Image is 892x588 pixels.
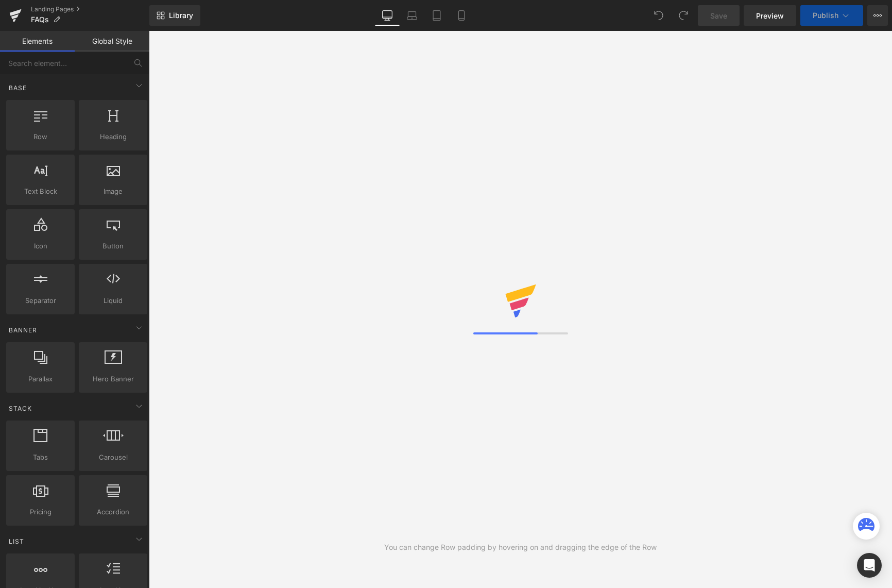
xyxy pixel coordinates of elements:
button: Publish [800,5,863,26]
span: Row [9,131,72,142]
a: Laptop [400,5,424,26]
span: Tabs [9,452,72,463]
span: Base [8,83,28,93]
a: Preview [744,5,796,26]
button: Redo [673,5,694,26]
a: New Library [149,5,200,26]
a: Tablet [424,5,449,26]
a: Desktop [375,5,400,26]
span: Stack [8,404,33,413]
span: Liquid [82,295,144,306]
span: List [8,536,25,546]
span: Carousel [82,452,144,463]
span: Accordion [82,507,144,517]
div: Open Intercom Messenger [857,553,882,578]
span: Text Block [9,186,72,197]
span: Publish [813,11,838,20]
span: Image [82,186,144,197]
span: Pricing [9,507,72,517]
span: Preview [756,10,784,21]
span: Button [82,241,144,251]
span: Heading [82,131,144,142]
a: Mobile [449,5,474,26]
div: You can change Row padding by hovering on and dragging the edge of the Row [384,542,657,553]
span: Banner [8,325,38,335]
span: Save [710,10,727,21]
span: FAQs [31,15,49,24]
button: More [867,5,888,26]
span: Separator [9,295,72,306]
span: Library [169,11,193,20]
a: Landing Pages [31,5,149,13]
span: Icon [9,241,72,251]
button: Undo [648,5,669,26]
span: Parallax [9,374,72,384]
span: Hero Banner [82,374,144,384]
a: Global Style [75,31,149,52]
